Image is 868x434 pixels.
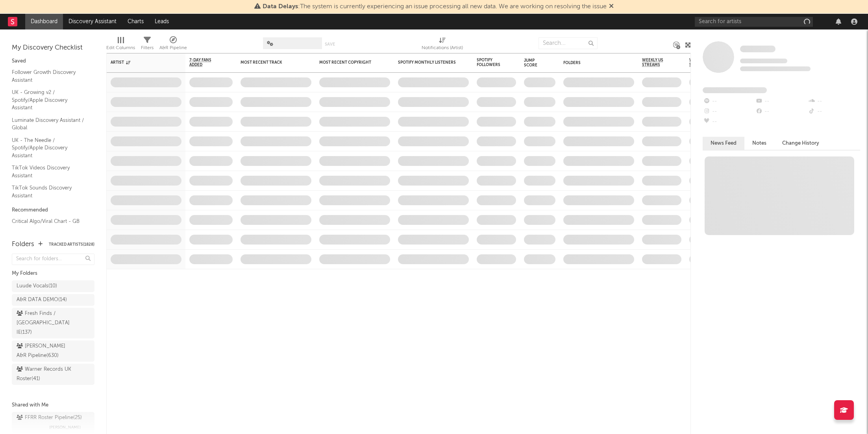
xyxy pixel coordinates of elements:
div: Spotify Followers [477,58,504,67]
div: Notifications (Artist) [422,43,463,53]
a: UK - The Needle / Spotify/Apple Discovery Assistant [12,136,87,160]
div: A&R Pipeline [159,33,187,56]
div: Artist [111,60,170,65]
a: Some Artist [740,45,775,53]
button: Tracked Artists(1828) [49,243,94,246]
div: [PERSON_NAME] A&R Pipeline ( 630 ) [17,342,72,360]
div: Spotify Monthly Listeners [398,60,457,65]
div: Most Recent Track [241,60,300,65]
div: Shared with Me [12,401,94,410]
a: Luminate Discovery Assistant / Global [12,116,87,132]
span: Data Delays [263,4,298,10]
a: TikTok Sounds Discovery Assistant [12,184,87,200]
span: [PERSON_NAME] [49,423,81,432]
div: Edit Columns [106,43,135,53]
a: Luude Vocals(10) [12,280,94,292]
a: [PERSON_NAME] A&R Pipeline(630) [12,340,94,362]
div: FFRR Roster Pipeline ( 25 ) [17,413,82,423]
div: Recommended [12,206,94,215]
button: Change History [774,137,827,150]
a: Warner Records UK Roster(41) [12,364,94,385]
a: Charts [122,14,149,29]
div: Filters [141,33,154,56]
div: Filters [141,43,154,53]
a: Discovery Assistant [63,14,122,29]
div: Notifications (Artist) [422,33,463,56]
a: Dashboard [25,14,63,29]
button: News Feed [703,137,744,150]
span: Weekly US Streams [642,58,670,67]
div: Fresh Finds / [GEOGRAPHIC_DATA] IE ( 137 ) [17,309,72,337]
div: My Discovery Checklist [12,43,94,53]
div: Edit Columns [106,33,135,56]
input: Search for artists [695,17,813,27]
a: Leads [149,14,174,29]
span: Weekly UK Streams [689,58,719,67]
div: -- [808,96,860,107]
div: -- [808,107,860,117]
div: Warner Records UK Roster ( 41 ) [17,365,72,384]
div: -- [703,107,755,117]
div: Luude Vocals ( 10 ) [17,281,57,291]
div: Most Recent Copyright [319,60,378,65]
a: A&R DATA DEMO(14) [12,294,94,306]
div: -- [703,117,755,127]
span: Some Artist [740,46,775,52]
div: My Folders [12,269,94,278]
div: Saved [12,57,94,66]
a: UK - Growing v2 / Spotify/Apple Discovery Assistant [12,88,87,112]
a: FFRR Roster Pipeline(25)[PERSON_NAME] [12,412,94,433]
a: Fresh Finds / [GEOGRAPHIC_DATA] IE(137) [12,308,94,338]
input: Search... [539,37,598,49]
div: Jump Score [524,58,544,68]
div: Folders [563,61,622,65]
span: : The system is currently experiencing an issue processing all new data. We are working on resolv... [263,4,607,10]
div: A&R DATA DEMO ( 14 ) [17,295,67,305]
div: A&R Pipeline [159,43,187,53]
input: Search for folders... [12,254,94,265]
span: 7-Day Fans Added [189,58,221,67]
span: Tracking Since: [DATE] [740,59,787,63]
a: Critical Algo/Viral Chart - GB [12,217,87,226]
a: Follower Growth Discovery Assistant [12,68,87,84]
span: Fans Added by Platform [703,87,767,93]
span: 0 fans last week [740,66,811,71]
button: Notes [744,137,774,150]
a: TikTok Videos Discovery Assistant [12,164,87,180]
div: Folders [12,240,34,249]
button: Save [325,42,335,46]
span: Dismiss [609,4,614,10]
div: -- [703,96,755,107]
div: -- [755,96,807,107]
div: -- [755,107,807,117]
